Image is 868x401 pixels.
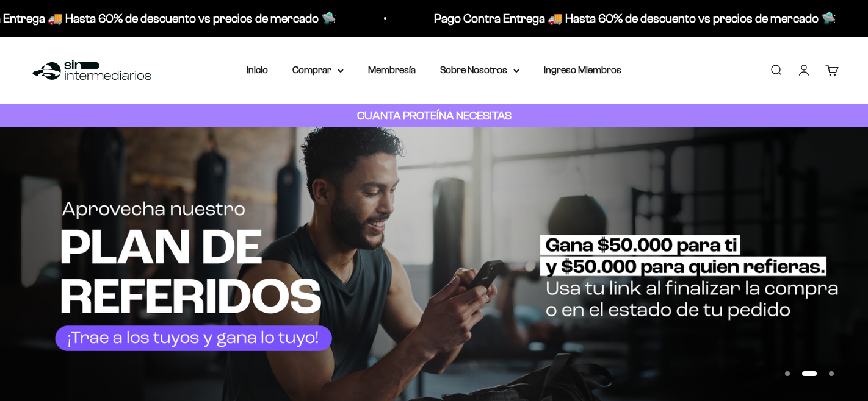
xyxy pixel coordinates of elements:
[292,62,344,78] summary: Comprar
[440,62,519,78] summary: Sobre Nosotros
[544,65,621,75] a: Ingreso Miembros
[368,65,416,75] a: Membresía
[431,9,833,28] p: Pago Contra Entrega 🚚 Hasta 60% de descuento vs precios de mercado 🛸
[247,65,268,75] a: Inicio
[357,109,512,122] strong: CUANTA PROTEÍNA NECESITAS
